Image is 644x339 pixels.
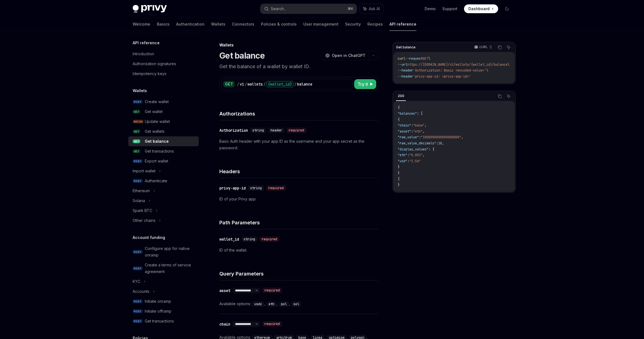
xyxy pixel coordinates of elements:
span: { [398,117,400,122]
div: KYC [133,278,140,285]
div: / [263,81,266,87]
a: User management [303,18,339,31]
a: POSTAuthenticate [128,176,199,186]
a: GETGet wallet [128,107,199,117]
h4: Headers [219,168,378,175]
a: POSTGet transactions [128,316,199,326]
span: GET [423,56,429,61]
code: sol [291,301,301,307]
div: Create a terms of service agreement [145,262,195,275]
div: 200 [396,93,406,99]
span: "1000000000000000000" [421,135,461,139]
span: } [398,171,400,175]
div: Solana [133,197,145,204]
div: Get wallet [145,108,163,115]
span: curl [398,56,405,61]
span: header [271,128,282,133]
span: "eth" [398,153,407,157]
div: {wallet_id} [266,81,294,87]
button: Search...⌘K [260,4,357,14]
span: --request [405,56,423,61]
span: "chain" [398,123,411,128]
div: / [294,81,296,87]
button: Copy the contents from the code block [496,44,503,51]
span: , [425,123,427,128]
div: Search... [271,5,286,12]
a: POSTExport wallet [128,156,199,166]
span: , [423,153,425,157]
h4: Query Parameters [219,270,378,277]
p: ID of your Privy app. [219,196,378,202]
span: "raw_value" [398,135,419,139]
a: PATCHUpdate wallet [128,117,199,126]
span: : [407,153,409,157]
span: \ [507,62,509,67]
span: POST [133,159,143,163]
span: POST [133,309,143,313]
button: Toggle dark mode [503,4,511,13]
code: usdc [252,301,264,307]
code: pol [279,301,289,307]
a: Connectors [232,18,254,31]
div: Idempotency keys [133,70,167,77]
p: cURL [479,45,488,49]
span: "eth" [413,129,423,134]
div: Initiate offramp [145,308,171,315]
span: Open in ChatGPT [332,53,365,58]
span: : [419,135,421,139]
div: / [237,81,239,87]
a: Policies & controls [261,18,297,31]
a: Welcome [133,18,150,31]
span: 'Authorization: Basic <encoded-value>' [413,68,486,73]
span: PATCH [133,120,144,124]
span: "raw_value_decimals" [398,141,436,145]
span: "base" [413,123,425,128]
span: } [398,183,400,187]
a: Dashboard [464,4,498,13]
span: string [244,237,255,241]
a: Demo [425,6,436,12]
a: GETGet transactions [128,146,199,156]
span: POST [133,179,143,183]
span: string [250,186,262,190]
a: Wallets [211,18,225,31]
a: Introduction [128,49,199,59]
span: : [ [417,111,423,116]
code: eth [266,301,277,307]
span: --header [398,68,413,73]
p: Get the balance of a wallet by wallet ID. [219,63,378,70]
div: chain [219,321,230,327]
span: POST [133,319,143,323]
div: , [252,301,266,307]
span: Try it [358,81,368,87]
div: Wallets [219,42,378,48]
span: POST [133,299,143,304]
a: GETGet wallets [128,126,199,136]
h4: Authorizations [219,110,378,117]
div: Other chains [133,217,155,224]
h1: Get balance [219,51,265,60]
div: GET [223,81,235,87]
img: dark logo [133,5,167,13]
div: wallet_id [219,236,239,242]
div: Spark BTC [133,207,152,214]
div: , [279,301,291,307]
div: Export wallet [145,158,168,164]
span: , [423,129,425,134]
a: Support [442,6,457,12]
span: POST [133,250,143,254]
a: POSTConfigure app for native onramp [128,244,199,260]
span: { [398,105,400,110]
span: ] [398,177,400,181]
span: Ask AI [369,6,380,12]
span: \ [486,68,488,73]
span: "balances" [398,111,417,116]
span: https://[DOMAIN_NAME]/v1/wallets/{wallet_id}/balance [407,62,507,67]
span: 18 [438,141,442,145]
span: GET [133,129,140,134]
a: API reference [389,18,416,31]
span: GET [133,139,140,144]
div: Get balance [145,138,169,145]
button: cURL [471,43,495,52]
div: required [266,185,286,191]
